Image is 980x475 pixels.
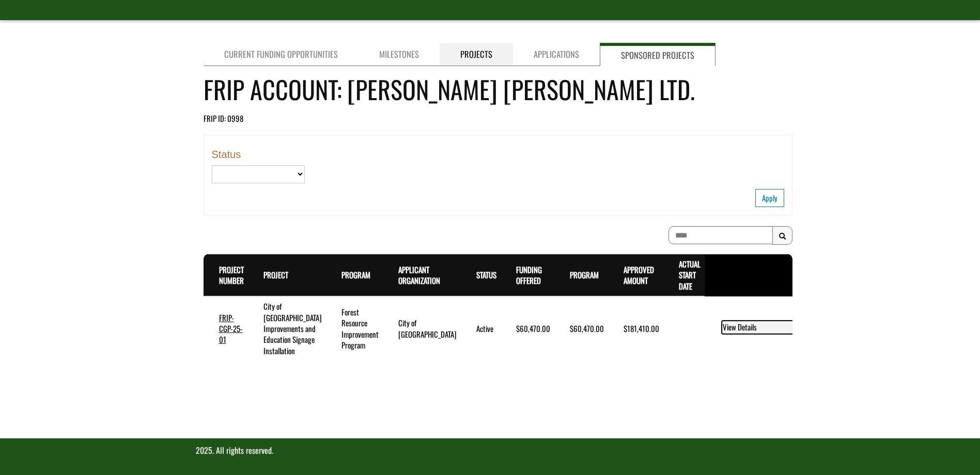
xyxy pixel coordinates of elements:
p: 2025 [196,445,785,456]
a: Program [341,269,370,280]
a: Milestones [359,43,440,66]
a: View Details [722,321,803,334]
a: Project [263,269,288,280]
td: Active [461,296,501,360]
td: City of Grande Prairie [383,296,461,360]
td: action menu [705,296,807,360]
a: Projects [440,43,513,66]
td: Forest Resource Improvement Program [326,296,383,360]
a: Approved Amount [624,264,654,286]
td: $60,470.00 [554,296,608,360]
a: Actual Start Date [679,258,701,292]
a: Status [476,269,496,280]
a: Project Number [219,264,244,286]
div: FRIP ID: 0998 [204,113,792,124]
td: $181,410.00 [608,296,663,360]
a: FRIP-CGP-25-01 [219,312,243,345]
button: Apply [755,189,784,207]
a: Applications [513,43,600,66]
td: $60,470.00 [501,296,554,360]
td: FRIP-CGP-25-01 [204,296,248,360]
a: Current Funding Opportunities [204,43,359,66]
a: Sponsored Projects [600,43,715,66]
h4: FRIP Account: [PERSON_NAME] [PERSON_NAME] Ltd. [204,71,792,107]
a: Applicant Organization [398,264,440,286]
td: City of Grande Prairie’s Crystal Lake Recreation Site Improvements and Education Signage Installa... [248,296,326,360]
a: Funding Offered [516,264,542,286]
label: Status [212,149,305,160]
button: Search Results [772,226,792,245]
a: Program [570,269,599,280]
span: . All rights reserved. [212,444,273,456]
